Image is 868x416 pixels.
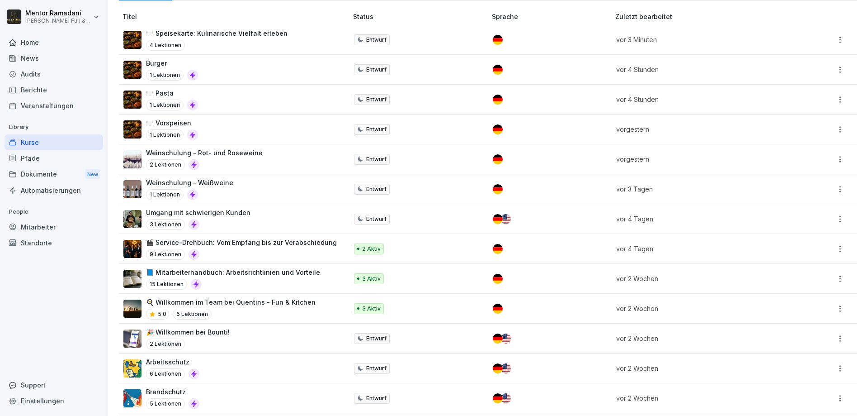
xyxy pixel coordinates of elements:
p: People [5,205,103,219]
img: de.svg [493,184,503,194]
div: Dokumente [5,166,103,183]
p: vor 2 Wochen [616,393,784,403]
p: Entwurf [366,155,387,163]
p: vor 4 Tagen [616,244,784,253]
p: Entwurf [366,215,387,223]
p: vor 4 Tagen [616,214,784,224]
a: Audits [5,66,103,82]
p: 5 Lektionen [146,398,185,409]
p: Umgang mit schwierigen Kunden [146,208,250,217]
img: de.svg [493,154,503,164]
p: 🍽️ Vorspeisen [146,118,198,128]
img: vh6h6mmavgkb7dstqo3udgu9.png [123,180,142,198]
p: 1 Lektionen [146,129,184,140]
img: us.svg [501,214,511,224]
div: Home [5,34,103,50]
img: de.svg [493,393,503,403]
p: 9 Lektionen [146,249,185,260]
p: 3 Lektionen [146,219,185,230]
div: New [85,169,100,180]
img: bgsrfyvhdm6180ponve2jajk.png [123,359,142,378]
img: mjy02bxmf13299u72crwpnd8.png [123,300,142,318]
a: Pfade [5,150,103,166]
img: vf1wd95o9afvuebjs0j8iugh.png [123,150,142,168]
p: [PERSON_NAME] Fun & Kitchen [25,18,91,24]
img: odc3k0m7g3grx0xvsrrh3b8d.png [123,240,142,258]
p: 15 Lektionen [146,279,187,290]
p: vor 2 Wochen [616,304,784,313]
a: Einstellungen [5,393,103,409]
img: ibmq16c03v2u1873hyb2ubud.png [123,210,142,228]
a: News [5,50,103,66]
p: 🍽️ Pasta [146,88,198,98]
img: b4eu0mai1tdt6ksd7nlke1so.png [123,330,142,348]
p: Entwurf [366,66,387,74]
a: Kurse [5,134,103,150]
p: vorgestern [616,124,784,134]
a: Automatisierungen [5,182,103,198]
img: b0iy7e1gfawqjs4nezxuanzk.png [123,389,142,407]
p: vor 3 Tagen [616,184,784,194]
img: us.svg [501,363,511,373]
p: 🍳 Willkommen im Team bei Quentins - Fun & Kitchen [146,297,316,307]
p: Weinschulung - Rot- und Roseweine [146,148,263,158]
p: vor 4 Stunden [616,95,784,104]
p: vor 3 Minuten [616,35,784,44]
p: Entwurf [366,36,387,44]
p: Zuletzt bearbeitet [615,12,795,21]
p: Titel [123,12,349,21]
p: 📘 Mitarbeiterhandbuch: Arbeitsrichtlinien und Vorteile [146,268,320,277]
img: us.svg [501,334,511,344]
img: de.svg [493,124,503,134]
p: vor 4 Stunden [616,65,784,74]
img: aa2okd8ghhd2wz2nuxl2m07t.png [123,61,142,79]
p: Entwurf [366,185,387,193]
p: Entwurf [366,394,387,402]
img: de.svg [493,363,503,373]
p: Library [5,120,103,134]
p: 5 Lektionen [173,309,212,320]
img: aa2okd8ghhd2wz2nuxl2m07t.png [123,31,142,49]
p: Status [353,12,488,21]
div: Support [5,377,103,393]
p: Burger [146,58,198,68]
p: 🎬 Service-Drehbuch: Vom Empfang bis zur Verabschiedung [146,238,337,247]
img: de.svg [493,304,503,314]
img: aa2okd8ghhd2wz2nuxl2m07t.png [123,120,142,139]
a: Berichte [5,82,103,98]
img: us.svg [501,393,511,403]
p: 1 Lektionen [146,70,184,81]
p: 4 Lektionen [146,40,185,51]
img: de.svg [493,244,503,254]
p: Entwurf [366,125,387,134]
p: Sprache [492,12,612,21]
a: Standorte [5,235,103,251]
p: 1 Lektionen [146,100,184,110]
p: 6 Lektionen [146,368,185,379]
p: 2 Lektionen [146,339,185,349]
img: de.svg [493,214,503,224]
a: Mitarbeiter [5,219,103,235]
img: de.svg [493,35,503,45]
p: Weinschulung - Weißweine [146,178,233,187]
a: DokumenteNew [5,166,103,183]
p: Entwurf [366,335,387,343]
img: de.svg [493,334,503,344]
a: Veranstaltungen [5,98,103,114]
p: vor 2 Wochen [616,363,784,373]
p: 🍽️ Speisekarte: Kulinarische Vielfalt erleben [146,29,288,38]
img: de.svg [493,95,503,105]
p: 1 Lektionen [146,189,184,200]
p: 2 Lektionen [146,159,185,170]
p: Mentor Ramadani [25,10,91,17]
p: vor 2 Wochen [616,274,784,283]
p: vorgestern [616,154,784,164]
